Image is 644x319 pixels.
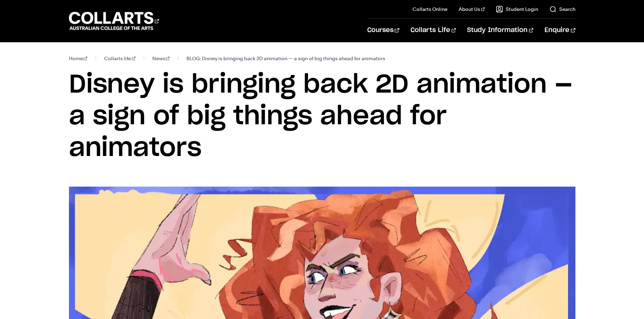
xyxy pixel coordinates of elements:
a: Collarts life [104,54,135,63]
a: Courses [367,19,399,42]
a: Student Login [496,6,538,13]
a: Collarts Life [410,19,456,42]
a: Home [69,54,88,63]
a: Enquire [544,19,575,42]
div: Go to homepage [69,11,159,31]
a: Search [549,6,575,13]
span: BLOG: Disney is bringing back 2D animation — a sign of big things ahead for animators [186,54,385,63]
a: Collarts Online [413,6,447,13]
a: About Us [459,6,485,13]
h1: Disney is bringing back 2D animation — a sign of big things ahead for animators [69,69,575,164]
a: Study Information [467,19,533,42]
a: News [152,54,170,63]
